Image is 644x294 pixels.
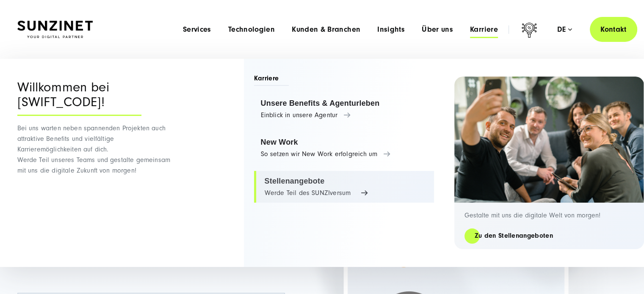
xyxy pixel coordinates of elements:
a: Zu den Stellenangeboten [464,231,563,241]
div: de [557,25,572,34]
a: New Work So setzen wir New Work erfolgreich um [254,132,434,164]
img: SUNZINET Full Service Digital Agentur [17,21,93,38]
a: Technologien [228,25,275,34]
span: Karriere [254,74,289,86]
div: Willkommen bei [SWIFT_CODE]! [17,80,141,116]
a: Kunden & Branchen [292,25,360,34]
img: Digitalagentur und Internetagentur SUNZINET: 2 Frauen 3 Männer, die ein Selfie machen bei [454,77,644,203]
a: Unsere Benefits & Agenturleben Einblick in unsere Agentur [254,93,434,125]
a: Karriere [470,25,498,34]
a: Insights [377,25,405,34]
p: Bei uns warten neben spannenden Projekten auch attraktive Benefits und vielfältige Karrieremöglic... [17,123,176,176]
a: Services [183,25,211,34]
a: Über uns [422,25,453,34]
p: Gestalte mit uns die digitale Welt von morgen! [464,211,634,220]
a: Kontakt [590,17,637,42]
a: Stellenangebote Werde Teil des SUNZIversum [254,171,434,203]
